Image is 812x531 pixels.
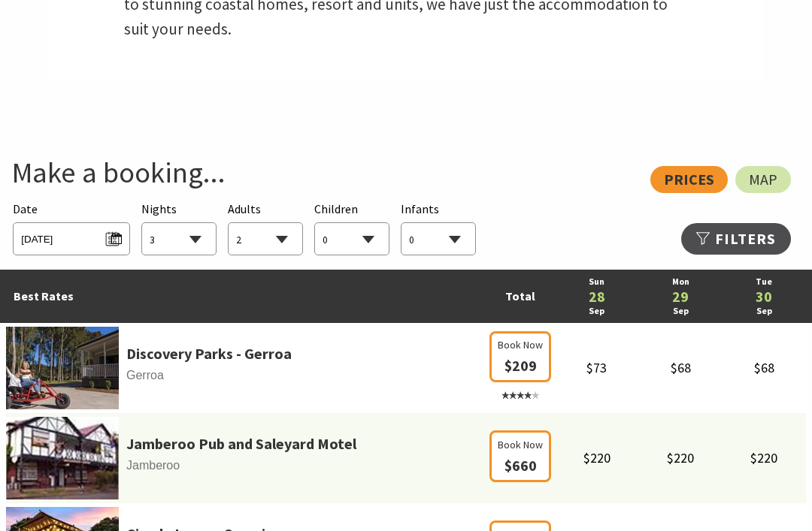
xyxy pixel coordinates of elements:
[489,359,551,403] a: Book Now $209
[583,449,611,466] span: $220
[401,201,439,216] span: Infants
[730,289,798,304] a: 30
[750,449,777,466] span: $220
[562,289,631,304] a: 28
[6,270,486,323] td: Best Rates
[586,359,607,376] span: $73
[647,289,715,304] a: 29
[228,201,261,216] span: Adults
[671,359,691,376] span: $68
[6,327,119,409] img: 341233-primary-1e441c39-47ed-43bc-a084-13db65cabecb.jpg
[126,342,292,366] a: Discovery Parks - Gerroa
[647,275,715,289] a: Mon
[141,200,177,219] span: Nights
[562,304,631,318] a: Sep
[6,456,486,475] span: Jamberoo
[498,336,543,353] span: Book Now
[667,449,694,466] span: $220
[562,275,631,289] a: Sun
[6,366,486,385] span: Gerroa
[6,417,119,499] img: Footballa.jpg
[486,270,555,323] td: Total
[489,459,551,474] a: Book Now $660
[730,275,798,289] a: Tue
[21,227,121,247] span: [DATE]
[504,356,537,375] span: $209
[498,436,543,453] span: Book Now
[314,201,358,216] span: Children
[647,304,715,318] a: Sep
[730,304,798,318] a: Sep
[126,432,356,456] a: Jamberoo Pub and Saleyard Motel
[735,166,791,193] a: Map
[141,200,217,256] div: Choose a number of nights
[749,173,777,186] span: Map
[504,456,537,475] span: $660
[13,201,38,216] span: Date
[13,200,129,256] div: Please choose your desired arrival date
[754,359,774,376] span: $68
